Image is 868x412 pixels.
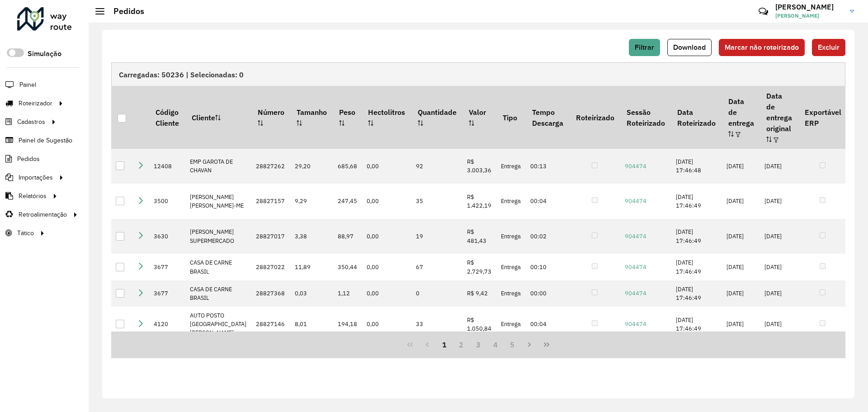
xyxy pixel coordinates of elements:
th: Hectolitros [362,86,411,148]
td: [PERSON_NAME] SUPERMERCADO [185,219,251,254]
td: [DATE] [722,307,760,342]
td: 28827022 [251,254,290,280]
td: EMP GAROTA DE CHAVAN [185,149,251,184]
a: Contato Rápido [754,2,773,21]
button: 3 [470,336,487,353]
label: Simulação [28,48,61,59]
button: 1 [436,336,453,353]
td: 19 [411,219,462,254]
span: Painel de Sugestão [19,136,72,145]
td: 00:04 [526,307,569,342]
td: 28827146 [251,307,290,342]
td: [DATE] [722,149,760,184]
td: 67 [411,254,462,280]
td: [DATE] [722,219,760,254]
td: Entrega [496,184,526,219]
a: 904474 [625,289,646,297]
td: 0 [411,280,462,307]
td: [DATE] 17:46:49 [671,307,722,342]
td: 0,00 [362,184,411,219]
a: 904474 [625,320,646,328]
td: [DATE] [722,254,760,280]
td: 12408 [149,149,185,184]
a: 904474 [625,232,646,240]
th: Data de entrega [722,86,760,148]
td: R$ 481,43 [462,219,496,254]
td: Entrega [496,149,526,184]
td: 0,00 [362,280,411,307]
td: 4120 [149,307,185,342]
th: Número [251,86,290,148]
td: Entrega [496,219,526,254]
th: Código Cliente [149,86,185,148]
td: R$ 1.422,19 [462,184,496,219]
td: [PERSON_NAME] [PERSON_NAME]-ME [185,184,251,219]
a: 904474 [625,197,646,205]
td: 00:10 [526,254,569,280]
button: Filtrar [629,39,660,56]
td: R$ 1.050,84 [462,307,496,342]
td: 3677 [149,280,185,307]
span: Painel [19,80,36,90]
h3: [PERSON_NAME] [775,3,843,11]
span: Pedidos [17,154,40,164]
span: Cadastros [17,117,45,127]
button: Last Page [538,336,555,353]
td: [DATE] [760,219,798,254]
td: [DATE] 17:46:48 [671,149,722,184]
td: 0,00 [362,219,411,254]
td: [DATE] 17:46:49 [671,280,722,307]
span: Tático [17,228,34,238]
td: [DATE] 17:46:49 [671,254,722,280]
th: Cliente [185,86,251,148]
td: CASA DE CARNE BRASIL [185,280,251,307]
button: 4 [487,336,504,353]
td: 194,18 [333,307,362,342]
th: Tempo Descarga [526,86,569,148]
td: [DATE] 17:46:49 [671,219,722,254]
td: 3630 [149,219,185,254]
span: Excluir [818,43,840,51]
th: Data de entrega original [760,86,798,148]
td: 3,38 [290,219,333,254]
td: R$ 9,42 [462,280,496,307]
td: [DATE] [760,184,798,219]
td: 00:02 [526,219,569,254]
span: Filtrar [635,43,654,51]
span: Marcar não roteirizado [725,43,799,51]
span: [PERSON_NAME] [775,12,843,20]
th: Valor [462,86,496,148]
td: 00:00 [526,280,569,307]
td: 247,45 [333,184,362,219]
td: 0,00 [362,149,411,184]
a: 904474 [625,162,646,170]
td: 3500 [149,184,185,219]
td: R$ 3.003,36 [462,149,496,184]
h2: Pedidos [104,6,144,16]
td: 9,29 [290,184,333,219]
th: Roteirizado [570,86,620,148]
td: 29,20 [290,149,333,184]
th: Tipo [496,86,526,148]
td: 350,44 [333,254,362,280]
td: 8,01 [290,307,333,342]
span: Relatórios [19,191,47,201]
td: 35 [411,184,462,219]
td: 00:13 [526,149,569,184]
td: 0,00 [362,254,411,280]
td: 92 [411,149,462,184]
td: 28827017 [251,219,290,254]
a: 904474 [625,263,646,271]
td: [DATE] [722,184,760,219]
td: 00:04 [526,184,569,219]
td: 685,68 [333,149,362,184]
td: 33 [411,307,462,342]
button: 5 [504,336,521,353]
td: [DATE] 17:46:49 [671,184,722,219]
th: Exportável ERP [798,86,847,148]
td: [DATE] [760,254,798,280]
th: Peso [333,86,362,148]
td: 1,12 [333,280,362,307]
td: 28827368 [251,280,290,307]
td: Entrega [496,254,526,280]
